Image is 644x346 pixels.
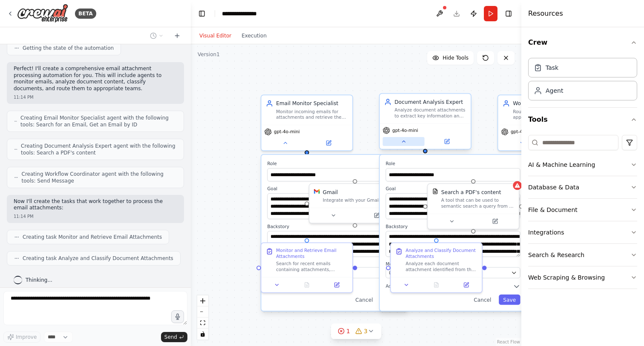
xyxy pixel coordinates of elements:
button: Crew [528,31,637,54]
button: Send [161,332,187,342]
button: Hide right sidebar [503,8,515,20]
nav: breadcrumb [222,9,266,18]
button: Open in side panel [454,280,479,289]
button: Open in side panel [426,137,468,146]
div: Version 1 [198,51,220,58]
div: Analyze document attachments to extract key information and classify their type (transportation r... [394,107,466,119]
button: 13 [331,323,381,339]
button: Execution [236,31,272,41]
div: Gmail [323,189,338,196]
div: Search for recent emails containing attachments, particularly focusing on emails with documents t... [276,261,348,273]
button: Save [499,295,520,305]
div: Document Analysis Expert [394,98,466,106]
label: Backstory [385,223,520,229]
div: Analyze each document attachment identified from the email monitoring process. Extract key inform... [405,261,477,273]
button: AI & Machine Learning [528,154,637,176]
div: Analyze and Classify Document Attachments [405,248,477,260]
span: Hide Tools [443,54,469,61]
div: Document Analysis ExpertAnalyze document attachments to extract key information and classify thei... [379,94,471,151]
button: toggle interactivity [197,329,208,340]
button: OpenAI - gpt-4o-mini [385,267,520,278]
div: Agent [546,86,563,95]
span: Getting the state of the automation [23,45,114,51]
div: Search a PDF's content [441,189,501,196]
button: File & Document [528,199,637,221]
div: BETA [75,9,96,19]
h4: Resources [528,9,563,19]
button: Hide left sidebar [196,8,208,20]
div: Integrate with your Gmail [323,197,396,203]
button: Tools [528,108,637,132]
div: 11:14 PM [14,213,177,220]
button: Improve [3,332,40,343]
button: Cancel [351,295,377,305]
label: Role [385,161,520,167]
div: Task [546,63,558,72]
div: Tools [528,132,637,296]
p: Perfect! I'll create a comprehensive email attachment processing automation for you. This will in... [14,66,177,92]
div: PDFSearchToolSearch a PDF's contentA tool that can be used to semantic search a query from a PDF'... [427,183,520,230]
label: Goal [267,186,402,192]
label: Role [267,161,402,167]
div: Email Monitor Specialist [276,100,348,107]
div: Monitor and Retrieve Email Attachments [276,248,348,260]
span: Improve [16,334,37,340]
label: Model [385,261,520,267]
div: React Flow controls [197,295,208,340]
div: Crew [528,54,637,107]
button: Database & Data [528,176,637,198]
button: Switch to previous chat [147,31,167,41]
div: Monitor and Retrieve Email AttachmentsSearch for recent emails containing attachments, particular... [261,243,353,293]
div: Analyze and Classify Document AttachmentsAnalyze each document attachment identified from the ema... [390,243,483,293]
div: GmailGmail2of9Integrate with your Gmail [309,183,401,224]
label: Backstory [267,223,402,229]
button: Web Scraping & Browsing [528,266,637,289]
span: Advanced Options [385,283,426,289]
img: Gmail [314,189,320,194]
div: Monitor incoming emails for attachments and retrieve them for processing. Focus on emails contain... [276,109,348,120]
button: No output available [291,280,323,289]
label: Goal [385,186,520,192]
button: zoom in [197,295,208,306]
span: 1 [346,327,350,335]
button: Integrations [528,221,637,243]
span: gpt-4o-mini [511,129,537,135]
img: Logo [17,4,68,23]
span: Send [164,334,177,340]
button: Cancel [469,295,496,305]
div: 11:14 PM [14,94,177,100]
span: Thinking... [26,277,52,283]
span: Creating Document Analysis Expert agent with the following tools: Search a PDF's content [21,143,177,156]
button: fit view [197,317,208,329]
div: Route processed documents to appropriate teams and systems based on classification results. Creat... [513,109,584,120]
button: Open in side panel [356,211,397,220]
span: Creating task Monitor and Retrieve Email Attachments [23,234,162,240]
button: Advanced Options [385,283,520,290]
div: Workflow CoordinatorRoute processed documents to appropriate teams and systems based on classific... [497,94,590,151]
img: PDFSearchTool [432,189,438,194]
div: Workflow Coordinator [513,100,584,107]
div: A tool that can be used to semantic search a query from a PDF's content. [441,197,515,209]
span: gpt-4o-mini [274,129,300,135]
span: Creating task Analyze and Classify Document Attachments [23,255,173,262]
div: Email Monitor SpecialistMonitor incoming emails for attachments and retrieve them for processing.... [261,94,353,151]
button: Open in side panel [324,280,350,289]
span: Creating Email Monitor Specialist agent with the following tools: Search for an Email, Get an Ema... [20,114,177,128]
button: zoom out [197,306,208,317]
button: Start a new chat [170,31,184,41]
p: Now I'll create the tasks that work together to process the email attachments: [14,198,177,212]
button: Search & Research [528,244,637,266]
button: Visual Editor [194,31,236,41]
button: Open in side panel [474,217,516,226]
button: Click to speak your automation idea [171,310,184,323]
span: 3 [364,327,368,335]
span: Creating Workflow Coordinator agent with the following tools: Send Message [22,171,177,184]
button: No output available [421,280,452,289]
span: gpt-4o-mini [392,127,418,133]
a: React Flow attribution [497,340,520,344]
button: Open in side panel [308,139,349,148]
button: Hide Tools [427,51,474,65]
